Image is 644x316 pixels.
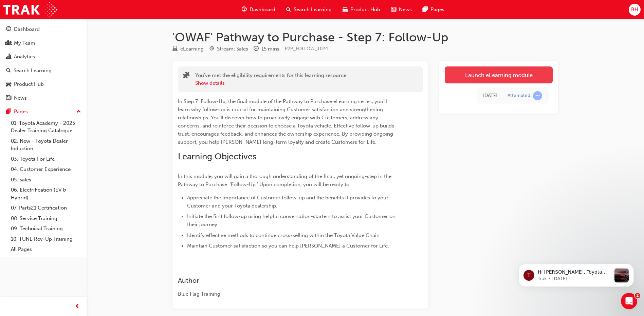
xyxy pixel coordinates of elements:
[621,293,637,309] iframe: Intercom live chat
[6,68,11,74] span: search-icon
[6,40,11,46] span: people-icon
[294,6,332,14] span: Search Learning
[417,3,450,17] a: pages-iconPages
[6,81,11,87] span: car-icon
[629,4,641,16] button: BH
[3,51,84,63] a: Analytics
[6,109,11,115] span: pages-icon
[217,45,248,53] div: Stream: Sales
[3,105,84,118] button: Pages
[8,154,84,164] a: 03. Toyota For Life
[281,3,337,17] a: search-iconSearch Learning
[195,72,348,87] div: You've met the eligibility requirements for this learning resource.
[8,175,84,185] a: 05. Sales
[635,293,640,298] span: 2
[14,108,28,116] div: Pages
[343,5,348,14] span: car-icon
[3,2,57,17] img: Trak
[399,6,412,14] span: News
[3,37,84,50] a: My Team
[286,5,291,14] span: search-icon
[76,107,81,116] span: up-icon
[8,185,84,203] a: 06. Electrification (EV & Hybrid)
[178,173,393,187] span: In this module, you will gain a thorough understanding of the final, yet ongoing-step in the Path...
[261,45,279,53] div: 15 mins
[3,92,84,104] a: News
[178,277,399,284] h3: Author
[337,3,386,17] a: car-iconProduct Hub
[187,195,390,209] span: Appreciate the importance of Customer follow-up and the benefits it provides to your Customer and...
[209,46,214,52] span: target-icon
[8,136,84,154] a: 02. New - Toyota Dealer Induction
[391,5,396,14] span: news-icon
[3,78,84,91] a: Product Hub
[187,243,389,249] span: Maintain Customer satisfaction so you can help [PERSON_NAME] a Customer for Life.
[180,45,204,53] div: eLearning
[178,98,395,145] span: In Step 7: Follow-Up, the final module of the Pathway to Purchase eLearning series, you’ll learn ...
[254,45,279,53] div: Duration
[445,66,553,83] a: Launch eLearning module
[8,164,84,175] a: 04. Customer Experience
[14,39,35,47] div: My Team
[14,80,44,88] div: Product Hub
[8,244,84,255] a: All Pages
[236,3,281,17] a: guage-iconDashboard
[14,67,52,75] div: Search Learning
[423,5,428,14] span: pages-icon
[8,203,84,213] a: 07. Parts21 Certification
[187,213,397,228] span: Initiate the first follow-up using helpful conversation-starters to assist your Customer on their...
[178,151,256,162] span: Learning Objectives
[508,250,644,298] iframe: Intercom notifications message
[533,91,542,100] span: learningRecordVerb_ATTEMPT-icon
[187,232,381,238] span: Identify effective methods to continue cross-selling within the Toyota Value Chain.
[183,72,190,80] span: puzzle-icon
[508,93,530,99] div: Attempted
[285,46,328,52] span: Learning resource code
[8,234,84,244] a: 10. TUNE Rev-Up Training
[3,22,84,105] button: DashboardMy TeamAnalyticsSearch LearningProduct HubNews
[350,6,380,14] span: Product Hub
[6,54,11,60] span: chart-icon
[209,45,248,53] div: Stream
[8,118,84,136] a: 01. Toyota Academy - 2025 Dealer Training Catalogue
[386,3,417,17] a: news-iconNews
[14,25,40,33] div: Dashboard
[195,79,225,87] button: Show details
[3,23,84,36] a: Dashboard
[14,53,35,61] div: Analytics
[250,6,275,14] span: Dashboard
[172,45,204,53] div: Type
[6,26,11,33] span: guage-icon
[8,223,84,234] a: 09. Technical Training
[242,5,247,14] span: guage-icon
[254,46,259,52] span: clock-icon
[14,94,27,102] div: News
[483,92,497,100] div: Fri Aug 22 2025 14:05:04 GMT+1000 (Australian Eastern Standard Time)
[172,46,178,52] span: learningResourceType_ELEARNING-icon
[8,213,84,224] a: 08. Service Training
[6,95,11,101] span: news-icon
[178,290,399,298] div: Blue Flag Training
[172,30,558,45] h1: 'OWAF' Pathway to Purchase - Step 7: Follow-Up
[75,302,80,311] span: prev-icon
[430,6,444,14] span: Pages
[3,64,84,77] a: Search Learning
[631,6,638,14] span: BH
